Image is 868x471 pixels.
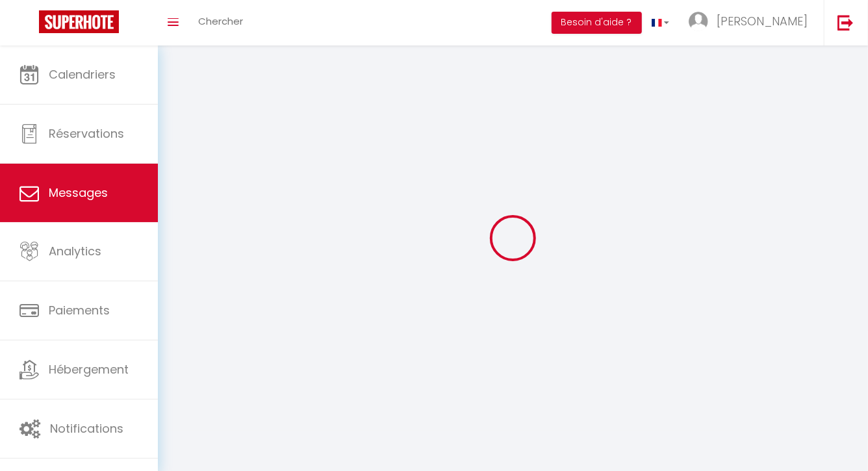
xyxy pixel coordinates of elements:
[837,14,854,31] img: logout
[49,125,124,142] span: Réservations
[49,361,129,377] span: Hébergement
[50,420,123,437] span: Notifications
[49,185,108,201] span: Messages
[49,302,110,318] span: Paiements
[10,5,49,44] button: Ouvrir le widget de chat LiveChat
[689,12,708,31] img: ...
[717,13,808,29] span: [PERSON_NAME]
[49,243,101,259] span: Analytics
[552,12,642,34] button: Besoin d'aide ?
[198,14,243,28] span: Chercher
[49,66,116,83] span: Calendriers
[39,10,119,33] img: Super Booking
